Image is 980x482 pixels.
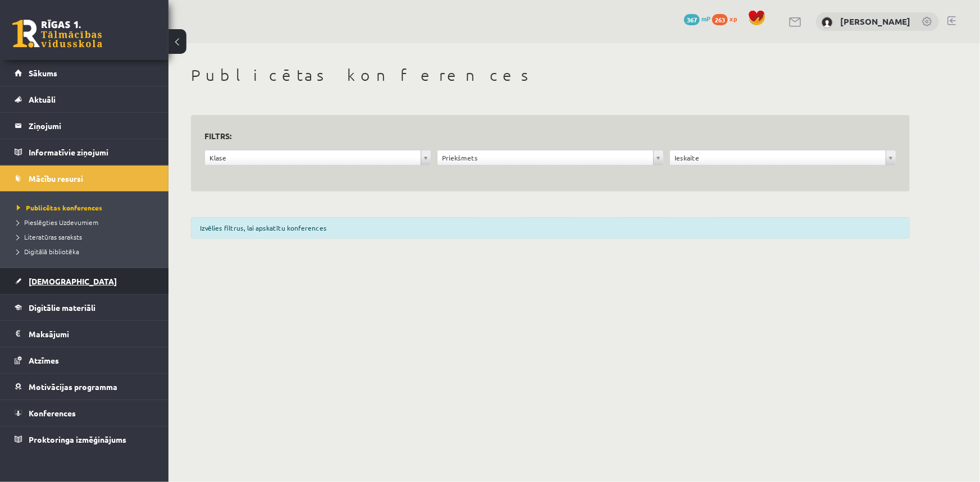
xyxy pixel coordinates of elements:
[712,14,742,23] a: 263 xp
[822,17,833,28] img: Ingus Riciks
[17,203,157,213] a: Publicētas konferences
[17,218,98,227] span: Pieslēgties Uzdevumiem
[670,150,896,165] a: Ieskaite
[29,321,154,347] legend: Maksājumi
[204,128,883,144] h3: Filtrs:
[674,150,881,165] span: Ieskaite
[15,60,154,86] a: Sākums
[15,347,154,373] a: Atzīmes
[17,246,157,256] a: Digitālā bibliotēka
[15,139,154,165] a: Informatīvie ziņojumi
[29,408,76,418] span: Konferences
[701,14,710,23] span: mP
[191,66,910,85] h1: Publicētas konferences
[17,232,157,242] a: Literatūras saraksts
[17,203,102,212] span: Publicētas konferences
[15,374,154,400] a: Motivācijas programma
[15,86,154,112] a: Aktuāli
[840,16,910,27] a: [PERSON_NAME]
[12,20,102,48] a: Rīgas 1. Tālmācības vidusskola
[684,14,700,25] span: 367
[15,426,154,452] a: Proktoringa izmēģinājums
[17,247,79,256] span: Digitālā bibliotēka
[15,400,154,426] a: Konferences
[437,150,663,165] a: Priekšmets
[29,276,117,286] span: [DEMOGRAPHIC_DATA]
[29,382,117,392] span: Motivācijas programma
[29,434,126,444] span: Proktoringa izmēģinājums
[29,94,56,104] span: Aktuāli
[205,150,431,165] a: Klase
[442,150,649,165] span: Priekšmets
[15,166,154,191] a: Mācību resursi
[730,14,737,23] span: xp
[17,217,157,227] a: Pieslēgties Uzdevumiem
[29,302,95,313] span: Digitālie materiāli
[29,139,154,165] legend: Informatīvie ziņojumi
[29,355,59,365] span: Atzīmes
[15,321,154,347] a: Maksājumi
[684,14,710,23] a: 367 mP
[29,173,83,183] span: Mācību resursi
[15,268,154,294] a: [DEMOGRAPHIC_DATA]
[191,217,910,238] div: Izvēlies filtrus, lai apskatītu konferences
[29,68,57,78] span: Sākums
[15,295,154,320] a: Digitālie materiāli
[15,113,154,139] a: Ziņojumi
[209,150,416,165] span: Klase
[29,113,154,139] legend: Ziņojumi
[712,14,728,25] span: 263
[17,232,82,241] span: Literatūras saraksts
